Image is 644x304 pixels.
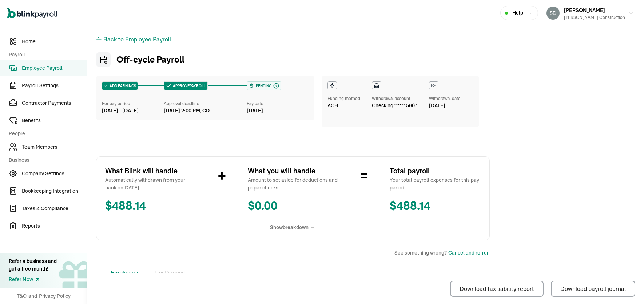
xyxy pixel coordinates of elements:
[270,224,309,231] span: Show breakdown
[22,170,87,177] span: Company Settings
[22,38,87,45] span: Home
[551,281,635,297] button: Download payroll journal
[247,107,309,115] div: [DATE]
[394,249,447,257] span: See something wrong?
[448,249,490,257] button: Cancel and re-run
[248,197,339,215] span: $ 0.00
[105,165,196,176] span: What Blink will handle
[460,284,534,293] div: Download tax liability report
[9,276,57,283] a: Refer Now
[39,292,71,300] span: Privacy Policy
[102,107,164,115] div: [DATE] - [DATE]
[327,95,360,102] div: Funding method
[390,197,481,215] span: $ 488.14
[105,176,196,192] span: Automatically withdrawn from your bank on [DATE]
[22,222,87,230] span: Reports
[500,6,538,20] button: Help
[9,51,83,59] span: Payroll
[560,284,626,293] div: Download payroll journal
[22,64,87,72] span: Employee Payroll
[171,83,206,89] span: APPROVE PAYROLL
[108,265,143,281] li: Employees
[247,100,309,107] div: Pay date
[9,156,83,164] span: Business
[450,281,544,297] button: Download tax liability report
[105,197,196,215] span: $ 488.14
[544,4,637,22] button: [PERSON_NAME][PERSON_NAME] Construction
[564,14,625,21] div: [PERSON_NAME] Construction
[96,52,490,67] h1: Off-cycle Payroll
[429,102,461,109] div: [DATE]
[429,95,461,102] div: Withdrawal date
[390,165,481,176] span: Total payroll
[9,257,57,273] div: Refer a business and get a free month!
[102,100,164,107] div: For pay period
[22,143,87,151] span: Team Members
[22,205,87,212] span: Taxes & Compliance
[103,35,171,44] button: Back to Employee Payroll
[254,83,271,89] span: Pending
[17,292,27,300] span: T&C
[102,82,138,90] div: ADD EARNINGS
[22,117,87,124] span: Benefits
[360,165,368,187] span: =
[22,99,87,107] span: Contractor Payments
[22,187,87,195] span: Bookkeeping Integration
[7,3,57,24] nav: Global
[218,165,226,187] span: +
[372,95,417,102] div: Withdrawal account
[22,82,87,89] span: Payroll Settings
[512,9,523,17] span: Help
[248,165,339,176] span: What you will handle
[608,269,644,304] iframe: Chat Widget
[390,176,481,192] span: Your total payroll expenses for this pay period
[9,130,83,137] span: People
[327,102,338,109] span: ACH
[248,176,339,192] span: Amount to set aside for deductions and paper checks
[164,100,243,107] div: Approval deadline
[164,107,212,115] div: [DATE] 2:00 PM, CDT
[151,265,188,281] li: Tax Deposit
[564,7,605,13] span: [PERSON_NAME]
